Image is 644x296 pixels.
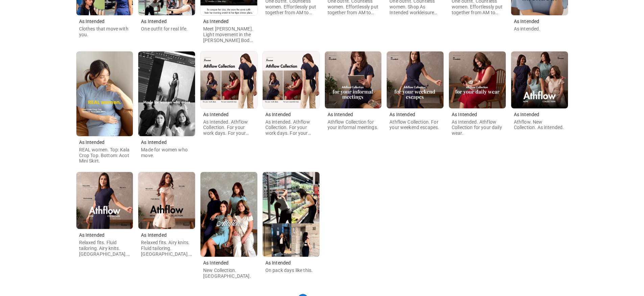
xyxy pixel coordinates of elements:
[141,26,188,31] span: One outfit for real life.
[511,51,568,108] img: Image
[449,51,506,108] img: Image
[452,112,477,117] span: As Intended
[79,232,105,238] span: As Intended
[203,19,229,24] span: As Intended
[79,19,105,24] span: As Intended
[79,240,130,268] span: Relaxed fits. Fluid tailoring. Airy knits. [GEOGRAPHIC_DATA]. New Collection. As intended.
[203,112,229,117] span: As Intended
[203,268,251,279] span: New Collection. [GEOGRAPHIC_DATA].
[514,19,540,24] span: As Intended
[263,51,319,108] img: Image
[328,119,378,130] span: Athflow Collection for your informal meetings.
[79,26,128,37] span: Clothes that move with you.
[389,119,439,130] span: Athflow Collection. For your weekend escapes.
[141,240,192,268] span: Relaxed fits. Airy knits. Fluid tailoring. [GEOGRAPHIC_DATA]. New Collection. As intended.
[79,140,105,145] span: As Intended
[200,51,257,108] img: Image
[328,112,353,117] span: As Intended
[141,19,167,24] span: As Intended
[452,119,502,136] span: As intended. Athflow Collection for your daily wear.
[141,232,167,238] span: As Intended
[203,260,229,266] span: As Intended
[79,147,130,164] span: REAL women. Top: Kala Crop Top. Bottom: Acot Mini Skirt.
[138,51,195,136] img: Image
[387,51,444,108] img: Image
[76,51,133,136] img: Image
[265,268,313,273] span: On pack days like this.
[514,119,564,130] span: Athflow. New Collection. As intended.
[138,172,195,229] img: Image
[265,260,291,266] span: As Intended
[389,112,415,117] span: As Intended
[514,112,540,117] span: As Intended
[200,172,257,257] img: Image
[203,26,254,105] span: Meet [PERSON_NAME]. Light movement in the [PERSON_NAME] Body and AXEL Cigarette Pants. Quick groc...
[263,172,319,257] img: Image
[203,119,249,142] span: As intended. Athflow Collection. For your work days. For your essential days.
[141,147,188,158] span: Made for women who move.
[514,26,541,31] span: As intended.
[325,51,382,108] img: Image
[265,119,311,142] span: As intended. Athflow Collection. For your work days. For your essential days.
[76,172,133,229] img: Image
[265,112,291,117] span: As Intended
[141,140,167,145] span: As Intended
